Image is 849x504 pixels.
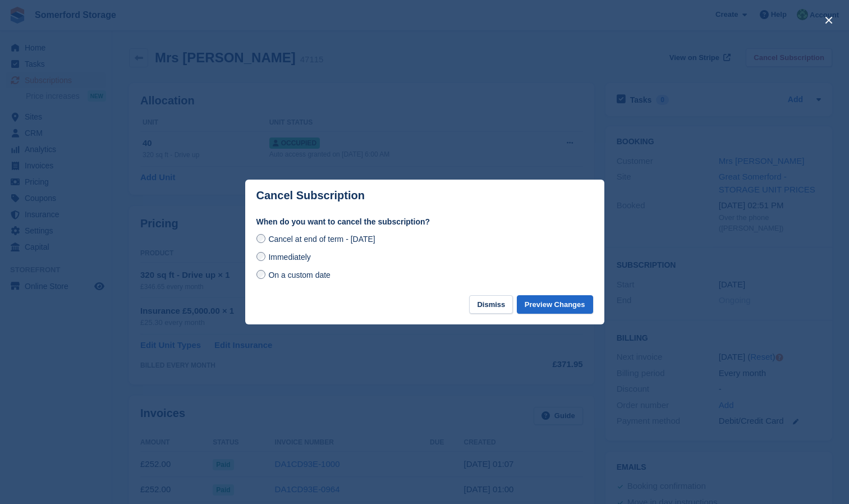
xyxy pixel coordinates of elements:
[268,235,375,244] span: Cancel at end of term - [DATE]
[820,11,838,29] button: close
[256,234,265,243] input: Cancel at end of term - [DATE]
[268,271,331,280] span: On a custom date
[256,189,365,202] p: Cancel Subscription
[256,270,265,279] input: On a custom date
[517,295,593,314] button: Preview Changes
[256,252,265,261] input: Immediately
[268,253,310,262] span: Immediately
[469,295,513,314] button: Dismiss
[256,216,593,228] label: When do you want to cancel the subscription?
